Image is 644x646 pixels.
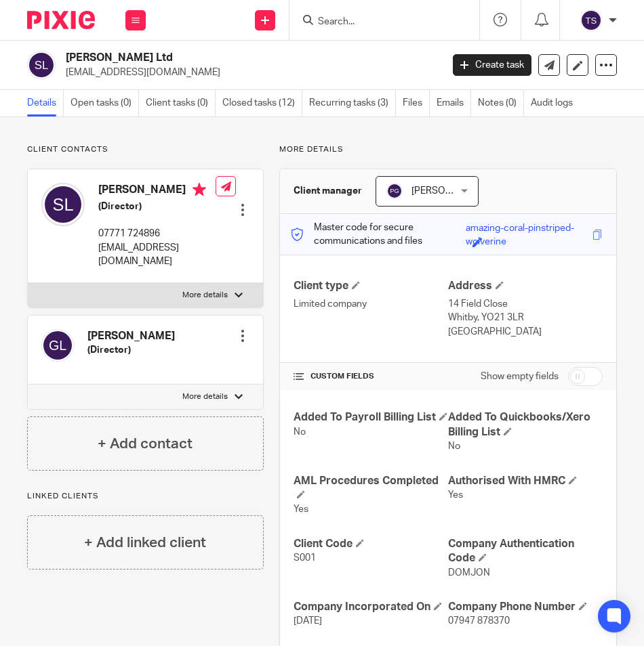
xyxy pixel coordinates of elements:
span: S001 [294,553,316,563]
h4: [PERSON_NAME] [87,329,175,343]
p: [EMAIL_ADDRESS][DOMAIN_NAME] [66,66,432,79]
span: [PERSON_NAME] [411,186,486,196]
img: svg%3E [386,183,403,199]
span: Yes [294,504,308,514]
a: Emails [437,90,471,116]
label: Show empty fields [481,370,559,383]
h4: + Add linked client [84,532,206,553]
p: Limited company [294,297,448,311]
p: More details [182,290,228,301]
p: [EMAIL_ADDRESS][DOMAIN_NAME] [98,241,216,269]
p: Client contacts [27,144,264,155]
a: Recurring tasks (3) [309,90,396,116]
h4: [PERSON_NAME] [98,183,216,200]
div: amazing-coral-pinstriped-wolverine [466,221,589,237]
h2: [PERSON_NAME] Ltd [66,51,359,65]
h4: Added To Quickbooks/Xero Billing List [448,410,603,439]
h4: AML Procedures Completed [294,474,448,503]
span: DOMJON [448,568,490,578]
span: Yes [448,490,463,500]
p: 07771 724896 [98,227,216,240]
h4: Authorised With HMRC [448,474,603,488]
h4: Address [448,279,603,293]
a: Details [27,90,64,116]
span: No [448,442,460,451]
p: Whitby, YO21 3LR [448,311,603,324]
h4: Company Incorporated On [294,600,448,614]
img: Pixie [27,11,95,29]
i: Primary [193,183,206,196]
a: Audit logs [531,90,580,116]
h4: Company Phone Number [448,600,603,614]
a: Client tasks (0) [146,90,216,116]
h4: Company Authentication Code [448,537,603,566]
input: Search [317,16,439,28]
p: Master code for secure communications and files [290,221,466,249]
a: Open tasks (0) [71,90,139,116]
p: More details [182,391,228,402]
span: 07947 878370 [448,616,510,626]
h5: (Director) [98,200,216,213]
span: No [294,427,306,437]
h4: Added To Payroll Billing List [294,410,448,425]
p: Linked clients [27,491,264,502]
h4: + Add contact [98,433,193,454]
h4: Client type [294,279,448,293]
a: Notes (0) [478,90,524,116]
img: svg%3E [27,51,56,79]
h3: Client manager [294,184,362,198]
p: [GEOGRAPHIC_DATA] [448,325,603,339]
img: svg%3E [580,9,602,31]
p: 14 Field Close [448,297,603,311]
h4: CUSTOM FIELDS [294,371,448,382]
h4: Client Code [294,537,448,551]
p: More details [279,144,617,155]
a: Closed tasks (12) [222,90,302,116]
span: [DATE] [294,616,322,626]
h5: (Director) [87,343,175,357]
img: svg%3E [41,329,74,362]
img: svg%3E [41,183,85,226]
a: Files [403,90,430,116]
a: Create task [453,54,531,76]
